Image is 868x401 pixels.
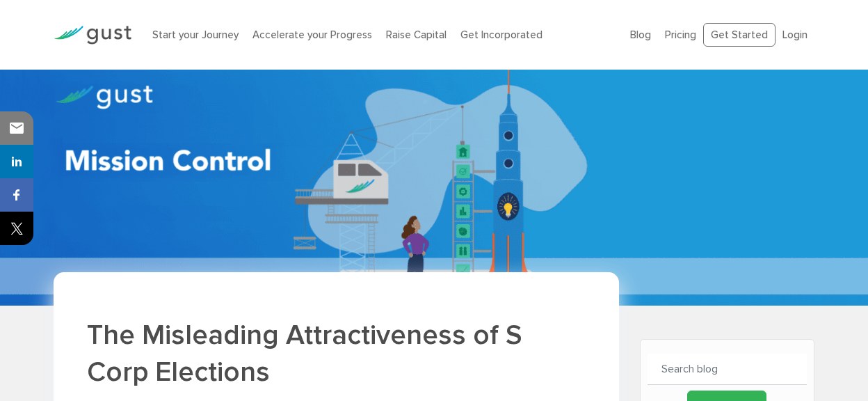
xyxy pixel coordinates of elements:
a: Blog [630,29,651,41]
a: Raise Capital [386,29,447,41]
a: Get Incorporated [460,29,542,41]
a: Start your Journey [152,29,239,41]
h1: The Misleading Attractiveness of S Corp Elections [87,317,585,391]
a: Login [782,29,807,41]
a: Get Started [703,23,775,47]
input: Search blog [648,354,807,385]
a: Pricing [665,29,696,41]
a: Accelerate your Progress [252,29,372,41]
img: Gust Logo [54,26,131,45]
